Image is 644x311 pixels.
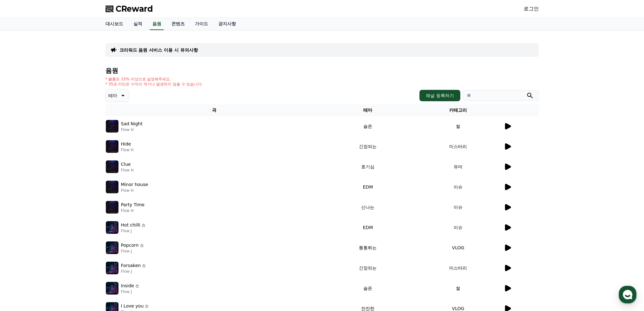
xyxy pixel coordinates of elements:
td: 썰 [413,278,503,298]
th: 곡 [105,104,323,116]
p: * 35초 미만은 수익이 적거나 발생하지 않을 수 있습니다. [105,82,203,87]
p: Flow H [121,127,143,132]
p: Minor house [121,181,148,188]
p: Popcorn [121,242,139,249]
img: music [106,262,118,274]
p: Flow J [121,289,140,294]
a: 공지사항 [213,18,241,30]
td: 썰 [413,116,503,136]
a: 대시보드 [100,18,128,30]
button: 테마 [105,89,129,102]
td: 슬픈 [323,278,413,298]
a: 가이드 [190,18,213,30]
td: 슬픈 [323,116,413,136]
p: Clue [121,161,131,168]
td: 이슈 [413,217,503,238]
img: music [106,120,118,133]
img: music [106,282,118,295]
td: 긴장되는 [323,258,413,278]
a: 음원 [150,18,164,30]
h4: 음원 [105,67,539,74]
th: 카테고리 [413,104,503,116]
p: Forsaken [121,262,141,269]
img: music [106,221,118,234]
img: music [106,181,118,193]
td: 긴장되는 [323,136,413,157]
span: 대화 [58,210,66,215]
p: Hot chilli [121,222,140,228]
a: 콘텐츠 [166,18,190,30]
p: 테마 [108,91,117,100]
img: music [106,140,118,153]
td: 신나는 [323,197,413,217]
button: 채널 등록하기 [419,90,460,101]
span: 설정 [98,210,105,215]
a: 대화 [42,201,82,216]
p: Inside [121,283,134,289]
p: * 볼륨은 15% 이상으로 설정해주세요. [105,77,203,82]
p: Party Time [121,202,145,208]
p: Flow H [121,168,134,173]
a: CReward [105,4,153,14]
p: Flow H [121,188,148,193]
span: CReward [116,4,153,14]
a: 홈 [2,201,42,216]
p: Flow J [121,269,147,274]
td: EDM [323,217,413,238]
td: 이슈 [413,197,503,217]
td: EDM [323,177,413,197]
a: 설정 [82,201,122,216]
p: I Love you [121,303,144,309]
p: Hide [121,141,131,147]
p: Flow H [121,147,134,152]
td: 미스터리 [413,258,503,278]
td: 통통튀는 [323,238,413,258]
span: 홈 [20,210,24,215]
img: music [106,241,118,254]
a: 실적 [128,18,147,30]
p: Flow H [121,208,145,213]
p: Flow J [121,228,146,233]
td: VLOG [413,238,503,258]
a: 로그인 [524,5,539,13]
td: 호기심 [323,157,413,177]
td: 유머 [413,157,503,177]
th: 테마 [323,104,413,116]
td: 이슈 [413,177,503,197]
a: 크리워드 음원 서비스 이용 시 유의사항 [119,47,198,53]
p: Sad Night [121,121,143,127]
p: Flow J [121,249,144,254]
td: 미스터리 [413,136,503,157]
img: music [106,160,118,173]
img: music [106,201,118,214]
